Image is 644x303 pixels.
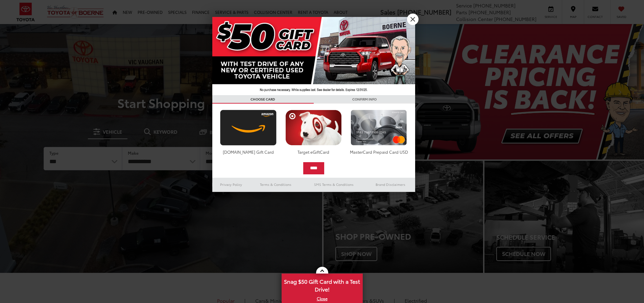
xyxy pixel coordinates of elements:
[212,95,314,104] h3: CHOOSE CARD
[302,180,366,189] a: SMS Terms & Conditions
[366,180,415,189] a: Brand Disclaimers
[218,149,278,155] div: [DOMAIN_NAME] Gift Card
[250,180,302,189] a: Terms & Conditions
[284,149,343,155] div: Target eGiftCard
[282,274,362,295] span: Snag $50 Gift Card with a Test Drive!
[284,110,343,146] img: targetcard.png
[314,95,415,104] h3: CONFIRM INFO
[212,17,415,95] img: 42635_top_851395.jpg
[349,110,409,146] img: mastercard.png
[349,149,409,155] div: MasterCard Prepaid Card USD
[218,110,278,146] img: amazoncard.png
[212,180,250,189] a: Privacy Policy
